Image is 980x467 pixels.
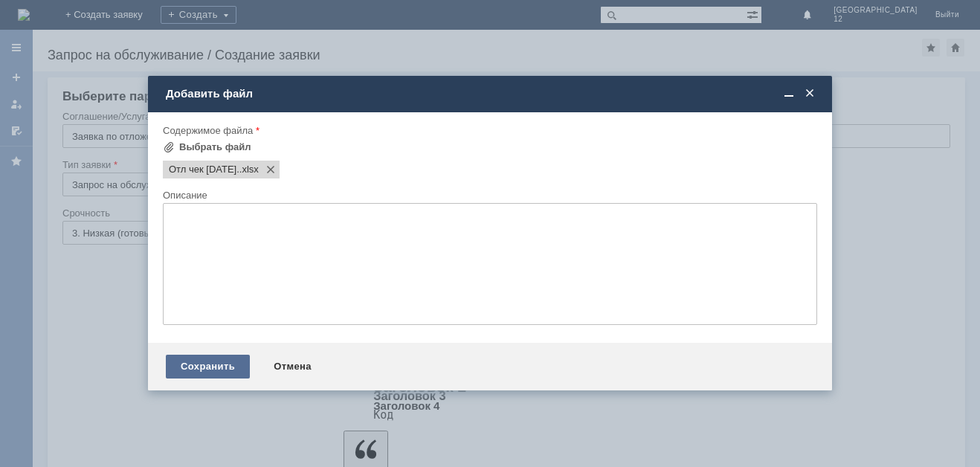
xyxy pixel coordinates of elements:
[802,87,817,100] span: Закрыть
[781,87,796,100] span: Свернуть (Ctrl + M)
[163,126,814,135] div: Содержимое файла
[239,164,259,175] span: Отл чек 06.10.2025..xlsx
[166,87,817,100] div: Добавить файл
[163,190,814,200] div: Описание
[179,141,251,153] div: Выбрать файл
[169,164,239,175] span: Отл чек 06.10.2025..xlsx
[6,6,217,30] div: Прошу удалить отл чек за [DATE]. [PERSON_NAME].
